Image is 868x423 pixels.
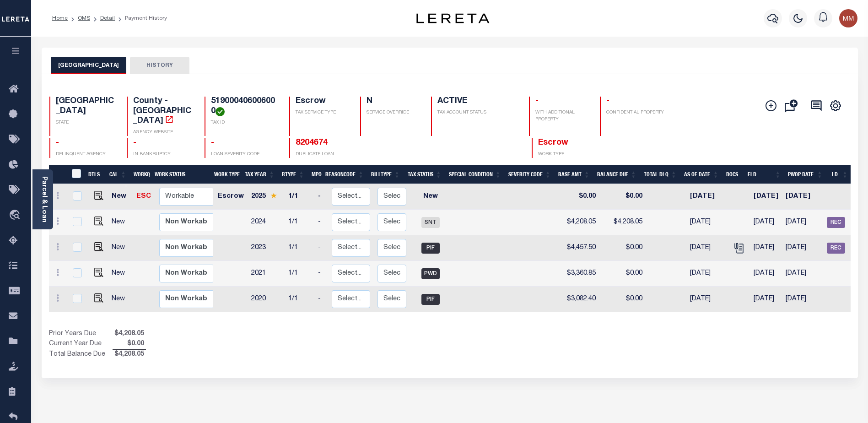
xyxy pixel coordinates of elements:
td: 2024 [248,210,285,235]
th: Base Amt: activate to sort column ascending [555,165,593,184]
th: Work Type [210,165,242,184]
td: $0.00 [561,184,599,210]
td: - [314,287,328,312]
th: Balance Due: activate to sort column ascending [593,165,640,184]
th: CAL: activate to sort column ascending [106,165,130,184]
a: Detail [100,16,115,21]
td: 2023 [248,235,285,261]
td: [DATE] [686,261,728,287]
td: [DATE] [750,210,782,235]
td: 2025 [248,184,285,210]
td: [DATE] [750,184,782,210]
td: - [314,184,328,210]
p: TAX ACCOUNT STATUS [437,109,518,116]
img: logo-dark.svg [416,13,490,23]
h4: County - [GEOGRAPHIC_DATA] [133,97,194,126]
td: [DATE] [750,261,782,287]
button: HISTORY [130,57,189,74]
p: SERVICE OVERRIDE [367,109,420,116]
td: 1/1 [285,235,314,261]
td: $4,208.05 [561,210,599,235]
button: [GEOGRAPHIC_DATA] [51,57,126,74]
a: OMS [78,16,90,21]
p: TAX ID [211,119,278,126]
td: 1/1 [285,210,314,235]
h4: 519000406006000 [211,97,278,116]
a: Parcel & Loan [41,176,47,222]
p: WORK TYPE [538,151,598,158]
span: - [535,97,539,105]
span: - [133,139,136,147]
th: LD: activate to sort column ascending [826,165,852,184]
td: 1/1 [285,261,314,287]
th: Docs [722,165,744,184]
p: TAX SERVICE TYPE [296,109,349,116]
td: New [108,287,133,312]
h4: [GEOGRAPHIC_DATA] [56,97,116,116]
span: - [606,97,609,105]
td: $3,082.40 [561,287,599,312]
th: WorkQ [130,165,151,184]
td: 1/1 [285,184,314,210]
th: Special Condition: activate to sort column ascending [445,165,505,184]
td: 2020 [248,287,285,312]
th: Total DLQ: activate to sort column ascending [640,165,680,184]
th: As of Date: activate to sort column ascending [680,165,722,184]
td: $0.00 [599,287,646,312]
th: BillType: activate to sort column ascending [367,165,404,184]
td: [DATE] [782,235,823,261]
td: $0.00 [599,235,646,261]
a: 8204674 [296,139,328,147]
td: [DATE] [782,261,823,287]
td: [DATE] [686,184,728,210]
p: IN BANKRUPTCY [133,151,194,158]
td: $4,457.50 [561,235,599,261]
td: 1/1 [285,287,314,312]
th: DTLS [85,165,106,184]
td: [DATE] [750,287,782,312]
p: DELINQUENT AGENCY [56,151,116,158]
td: New [410,184,451,210]
th: Tax Status: activate to sort column ascending [404,165,445,184]
td: Total Balance Due [49,349,113,359]
span: Escrow [538,139,568,147]
td: New [108,210,133,235]
li: Payment History [115,14,167,22]
td: - [314,261,328,287]
td: [DATE] [686,235,728,261]
span: PIF [421,294,440,305]
p: WITH ADDITIONAL PROPERTY [535,109,589,123]
span: $4,208.05 [113,350,146,360]
span: PWD [421,268,440,279]
td: $3,360.85 [561,261,599,287]
td: Escrow [214,184,248,210]
td: [DATE] [686,287,728,312]
span: - [211,139,214,147]
h4: ACTIVE [437,97,518,107]
span: PIF [421,243,440,254]
span: REC [827,217,845,228]
td: [DATE] [782,210,823,235]
th: PWOP Date: activate to sort column ascending [784,165,826,184]
td: [DATE] [782,184,823,210]
img: svg+xml;base64,PHN2ZyB4bWxucz0iaHR0cDovL3d3dy53My5vcmcvMjAwMC9zdmciIHBvaW50ZXItZXZlbnRzPSJub25lIi... [839,9,857,27]
td: 2021 [248,261,285,287]
span: REC [827,243,845,254]
th: MPO [308,165,322,184]
td: $0.00 [599,184,646,210]
td: $4,208.05 [599,210,646,235]
span: $0.00 [113,339,146,349]
span: SNT [421,217,440,228]
a: Home [52,16,68,21]
span: $4,208.05 [113,329,146,339]
td: - [314,210,328,235]
span: - [56,139,59,147]
th: &nbsp;&nbsp;&nbsp;&nbsp;&nbsp;&nbsp;&nbsp;&nbsp;&nbsp;&nbsp; [49,165,66,184]
p: LOAN SEVERITY CODE [211,151,278,158]
td: [DATE] [750,235,782,261]
td: - [314,235,328,261]
a: REC [827,219,845,226]
th: Tax Year: activate to sort column ascending [241,165,278,184]
th: Severity Code: activate to sort column ascending [505,165,555,184]
td: Prior Years Due [49,329,113,339]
